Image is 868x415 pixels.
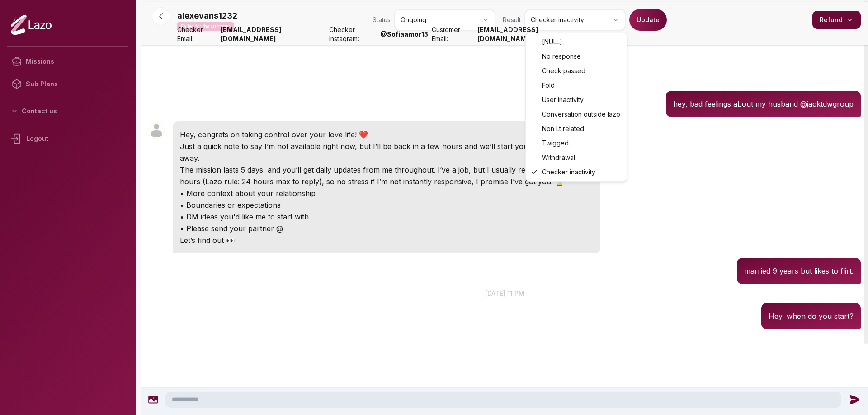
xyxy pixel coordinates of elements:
[542,168,595,177] span: Checker inactivity
[542,124,584,133] span: Non Lt related
[542,153,575,162] span: Withdrawal
[542,81,555,90] span: Fold
[542,52,581,61] span: No response
[542,95,584,104] span: User inactivity
[542,66,585,75] span: Check passed
[542,37,562,47] span: [NULL]
[542,139,569,148] span: Twigged
[542,110,620,119] span: Conversation outside lazo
